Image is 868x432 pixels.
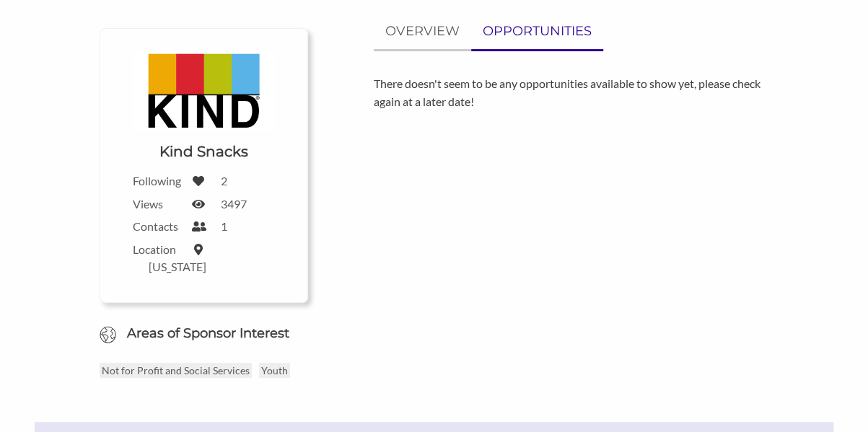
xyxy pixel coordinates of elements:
p: Not for Profit and Social Services [100,363,252,378]
label: 2 [221,174,227,188]
label: [US_STATE] [149,260,206,273]
img: Globe Icon [100,326,116,343]
label: 3497 [221,197,247,211]
p: Youth [259,363,290,378]
label: Location [133,242,183,256]
label: Following [133,174,183,188]
label: Contacts [133,219,183,233]
label: 1 [221,219,227,233]
p: OVERVIEW [385,21,460,42]
label: Views [133,197,183,211]
img: Kind Snacks Logo [133,50,275,131]
h1: Kind Snacks [159,141,248,162]
p: OPPORTUNITIES [483,21,592,42]
p: There doesn't seem to be any opportunities available to show yet, please check again at a later d... [374,74,768,111]
h6: Areas of Sponsor Interest [89,325,319,343]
